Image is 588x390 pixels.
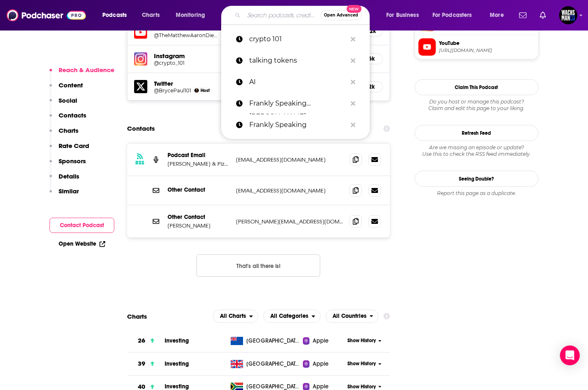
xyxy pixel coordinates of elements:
h5: Twitter [154,80,222,87]
p: [PERSON_NAME] & Pizza Mind: Bitcoin Blockchain Cryptocurrency Ethereum Advocates [168,160,229,167]
p: Details [59,172,79,180]
p: Contacts [59,111,86,119]
span: Logged in as WachsmanNY [559,6,577,24]
a: 39 [127,352,165,375]
a: Charts [137,9,165,22]
span: All Countries [333,313,366,319]
p: Other Contact [168,186,229,193]
button: Show profile menu [559,6,577,24]
p: Rate Card [59,142,89,150]
a: talking tokens [221,50,370,71]
div: Report this page as a duplicate. [415,190,538,197]
a: @BrycePaul101 [154,87,191,94]
h3: 26 [138,336,145,345]
button: Nothing here. [196,254,320,277]
a: Podchaser - Follow, Share and Rate Podcasts [7,7,86,23]
span: Do you host or manage this podcast? [415,99,538,105]
a: Investing [165,337,189,344]
h5: 6k [367,55,376,62]
button: Rate Card [50,142,89,157]
button: Reach & Audience [50,66,114,81]
span: YouTube [439,40,535,47]
button: Refresh Feed [415,125,538,141]
button: open menu [427,9,484,22]
button: Charts [50,127,78,142]
span: Host [201,88,210,93]
p: Sponsors [59,157,86,165]
p: [EMAIL_ADDRESS][DOMAIN_NAME] [236,156,343,163]
a: Show notifications dropdown [536,8,549,22]
p: Charts [59,127,78,134]
button: Similar [50,187,79,202]
a: Apple [303,337,345,345]
a: Open Website [59,240,105,247]
div: Search podcasts, credits, & more... [229,6,378,25]
button: Show History [345,360,384,367]
p: [PERSON_NAME][EMAIL_ADDRESS][DOMAIN_NAME] [236,218,343,225]
span: More [490,9,504,21]
p: Frankly Speaking [249,114,347,136]
h5: @crypto_101 [154,60,222,66]
a: 26 [127,329,165,352]
h2: Countries [326,310,379,323]
span: Investing [165,360,189,367]
h3: RSS [135,160,144,166]
p: talking tokens [249,50,347,71]
h5: 2k [367,83,376,90]
p: Similar [59,187,79,195]
button: Content [50,81,83,96]
span: United Kingdom [246,360,300,368]
div: Are we missing an episode or update? Use this to check the RSS feed immediately. [415,144,538,157]
button: Open AdvancedNew [320,10,362,20]
h2: Charts [127,312,147,320]
input: Search podcasts, credits, & more... [244,9,320,22]
p: [PERSON_NAME] [168,222,229,229]
span: Show History [347,337,376,344]
button: open menu [97,9,137,22]
h5: 12k [367,28,376,35]
span: All Categories [270,313,308,319]
button: Details [50,172,79,188]
button: open menu [170,9,216,22]
span: For Business [386,9,419,21]
img: User Profile [559,6,577,24]
button: Sponsors [50,157,86,172]
button: open menu [380,9,429,22]
button: open menu [484,9,514,22]
a: Frankly Speaking [221,114,370,136]
div: Open Intercom Messenger [560,345,580,365]
span: Charts [142,9,160,21]
span: New [347,5,361,13]
button: Contact Podcast [50,218,114,233]
a: @TheMatthewAaronDiemerShow [154,32,222,38]
a: AI [221,71,370,93]
a: Show notifications dropdown [516,8,530,22]
span: https://www.youtube.com/@TheMatthewAaronDiemerShow [439,47,535,54]
p: Podcast Email [168,152,229,159]
p: Social [59,96,77,104]
a: Investing [165,383,189,390]
h2: Contacts [127,121,155,136]
p: AI [249,71,347,93]
a: [GEOGRAPHIC_DATA] [227,360,303,368]
button: open menu [213,310,258,323]
span: Apple [313,337,328,345]
img: Bryce Paul [194,88,199,93]
a: YouTube[URL][DOMAIN_NAME] [418,38,535,56]
a: Frankly Speaking [PERSON_NAME] [221,93,370,114]
p: Frankly Speaking kate jensen [249,93,347,114]
span: Monitoring [176,9,205,21]
button: Claim This Podcast [415,79,538,95]
span: Open Advanced [324,13,358,17]
p: [EMAIL_ADDRESS][DOMAIN_NAME] [236,187,343,194]
img: iconImage [134,52,147,66]
h2: Platforms [213,310,258,323]
button: Social [50,96,77,112]
a: Apple [303,360,345,368]
p: Other Contact [168,214,229,221]
a: Seeing Double? [415,171,538,187]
